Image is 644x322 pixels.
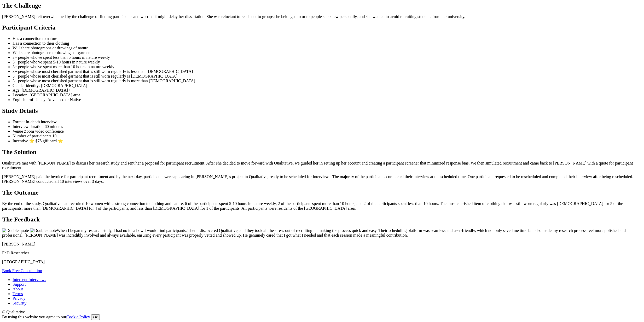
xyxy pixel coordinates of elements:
span: Incentive [13,139,28,143]
a: Privacy [13,296,25,301]
span: 10 [52,134,56,138]
iframe: Chat Widget [618,297,644,322]
li: Will share photographs or drawings of garments [13,50,642,55]
p: PhD Researcher [2,251,642,255]
a: Cookie Policy [66,315,90,319]
span: ⭐ $75 gift card ⭐ [29,139,63,143]
span: Number of participants [13,134,51,138]
li: Has a connection to their clothing [13,41,642,46]
a: Book Free Consultation [2,268,42,273]
a: Terms [13,291,23,296]
h2: The Outcome [2,189,642,196]
span: Interview duration [13,124,44,129]
li: 3+ people whose most cherished garment that is still worn regularly is more than [DEMOGRAPHIC_DATA] [13,79,642,83]
li: Location: [GEOGRAPHIC_DATA] area [13,93,642,97]
li: Will share photographs or drawings of nature [13,46,642,50]
h2: The Solution [2,149,642,156]
p: When I began my research study, I had no idea how I would find participants. Then I discovered Qu... [2,228,642,238]
span: 60 minutes [45,124,63,129]
p: By the end of the study, Qualitative had recruited 10 women with a strong connection to clothing ... [2,201,642,211]
p: [PERSON_NAME] [2,242,642,247]
span: Venue [13,129,23,133]
li: 3+ people whose most cherished garment that is still worn regularly is [DEMOGRAPHIC_DATA] [13,74,642,79]
p: [PERSON_NAME] paid the invoice for participant recruitment and by the next day, participants were... [2,174,642,184]
p: [PERSON_NAME] felt overwhelmed by the challenge of finding participants and worried it might dela... [2,14,642,19]
a: Support [13,282,26,286]
li: Has a connection to nature [13,36,642,41]
li: English proficiency: Advanced or Native [13,97,642,102]
span: In-depth interview [26,120,57,124]
img: Double quote [30,228,57,233]
li: 3+ people whose most cherished garment that is still worn regularly is less than [DEMOGRAPHIC_DATA] [13,69,642,74]
h2: The Feedback [2,216,642,223]
a: About [13,287,23,291]
p: [GEOGRAPHIC_DATA] [2,260,642,264]
li: 3+ people who've spent less than 5 hours in nature weekly [13,55,642,60]
img: Double quote [2,228,29,233]
h2: Study Details [2,107,642,114]
a: Security [13,301,26,305]
div: By using this website you agree to our [2,314,642,320]
li: 3+ people who've spent 5-10 hours in nature weekly [13,60,642,65]
span: Zoom video conference [24,129,64,133]
div: © Qualitative [2,310,642,314]
li: Gender identity: [DEMOGRAPHIC_DATA] [13,83,642,88]
h2: The Challenge [2,2,642,9]
li: Age: [DEMOGRAPHIC_DATA]+ [13,88,642,93]
h2: Participant Criteria [2,24,642,31]
span: Format [13,120,25,124]
button: Ok [91,314,100,320]
li: 3+ people who've spent more than 10 hours in nature weekly [13,65,642,69]
p: Qualitative met with [PERSON_NAME] to discuss her research study and sent her a proposal for part... [2,161,642,170]
a: Intercept Interviews [13,277,46,282]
